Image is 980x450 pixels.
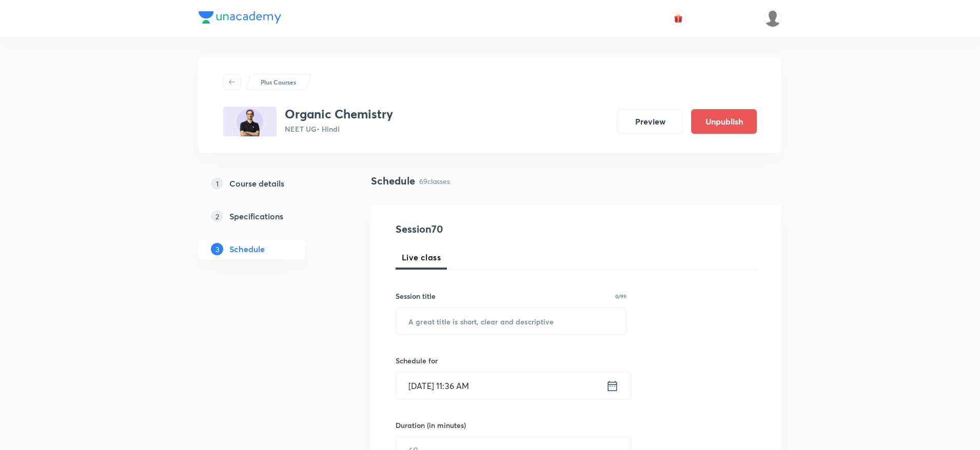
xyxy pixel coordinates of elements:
[211,243,223,255] p: 3
[396,308,626,334] input: A great title is short, clear and descriptive
[396,221,583,237] h4: Session 70
[199,11,281,24] img: Company Logo
[229,243,265,255] h5: Schedule
[764,10,781,27] img: Shahrukh Ansari
[396,420,466,431] h6: Duration (in minutes)
[615,294,626,299] p: 0/99
[199,11,281,26] a: Company Logo
[674,14,683,23] img: avatar
[285,107,393,121] h3: Organic Chemistry
[229,210,283,222] h5: Specifications
[617,109,683,134] button: Preview
[199,206,338,227] a: 2Specifications
[261,77,296,87] p: Plus Courses
[199,173,338,194] a: 1Course details
[670,10,687,27] button: avatar
[396,291,436,301] h6: Session title
[402,251,441,263] span: Live class
[211,210,223,222] p: 2
[691,109,757,134] button: Unpublish
[396,355,626,366] h6: Schedule for
[223,107,277,136] img: D218DFF7-DE63-43EE-9898-BA56A5392C32_plus.png
[229,177,284,190] h5: Course details
[285,124,393,134] p: NEET UG • Hindi
[419,176,450,187] p: 69 classes
[211,177,223,190] p: 1
[371,173,415,189] h4: Schedule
